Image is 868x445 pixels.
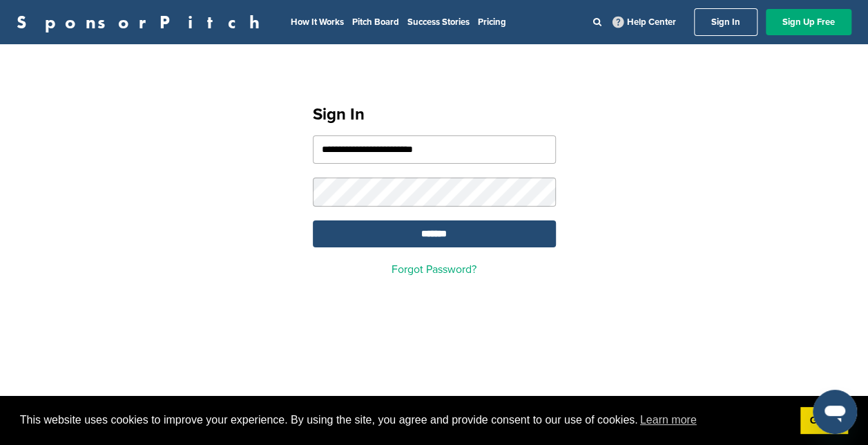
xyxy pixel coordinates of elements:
[313,102,556,127] h1: Sign In
[610,14,679,30] a: Help Center
[813,390,857,434] iframe: Button to launch messaging window
[407,17,470,28] a: Success Stories
[352,17,399,28] a: Pitch Board
[766,9,851,35] a: Sign Up Free
[478,17,506,28] a: Pricing
[638,410,699,430] a: learn more about cookies
[20,410,789,430] span: This website uses cookies to improve your experience. By using the site, you agree and provide co...
[17,13,269,31] a: SponsorPitch
[392,263,476,276] a: Forgot Password?
[291,17,344,28] a: How It Works
[800,407,848,435] a: dismiss cookie message
[694,8,758,36] a: Sign In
